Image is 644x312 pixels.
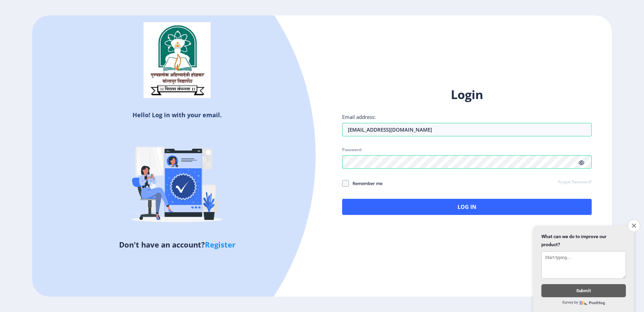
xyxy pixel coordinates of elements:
[558,179,592,185] a: Forgot Password?
[342,114,376,120] label: Email address:
[342,87,592,103] h1: Login
[144,22,211,98] img: sulogo.png
[342,123,592,136] input: Email address
[118,122,236,239] img: Verified-rafiki.svg
[349,179,382,187] span: Remember me
[342,147,362,152] label: Password:
[342,199,592,215] button: Log In
[205,239,235,250] a: Register
[37,239,317,250] h5: Don't have an account?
